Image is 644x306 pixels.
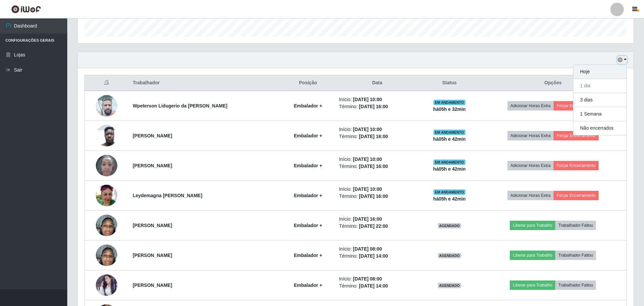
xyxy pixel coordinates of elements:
[294,193,322,198] strong: Embalador +
[96,151,117,180] img: 1754258368800.jpeg
[133,103,228,108] strong: Wpeterson Lidugerio da [PERSON_NAME]
[555,280,596,290] button: Trabalhador Faltou
[339,282,415,290] li: Término:
[133,133,172,138] strong: [PERSON_NAME]
[353,216,382,222] time: [DATE] 16:00
[133,193,202,198] strong: Leydemagna [PERSON_NAME]
[359,283,388,289] time: [DATE] 14:00
[433,189,465,195] span: EM ANDAMENTO
[438,223,461,228] span: AGENDADO
[294,133,322,138] strong: Embalador +
[507,191,554,200] button: Adicionar Horas Extra
[359,164,388,169] time: [DATE] 16:00
[438,283,461,288] span: AGENDADO
[433,130,465,135] span: EM ANDAMENTO
[133,282,172,288] strong: [PERSON_NAME]
[294,223,322,228] strong: Embalador +
[339,163,415,170] li: Término:
[339,103,415,110] li: Término:
[96,206,117,245] img: 1755386143751.jpeg
[353,157,382,162] time: [DATE] 10:00
[510,251,555,260] button: Liberar para Trabalho
[353,127,382,132] time: [DATE] 10:00
[573,65,627,79] button: Hoje
[433,100,465,105] span: EM ANDAMENTO
[339,96,415,103] li: Início:
[96,91,117,120] img: 1746027724956.jpeg
[510,221,555,230] button: Liberar para Trabalho
[133,223,172,228] strong: [PERSON_NAME]
[438,253,461,258] span: AGENDADO
[339,253,415,260] li: Término:
[359,223,388,229] time: [DATE] 22:00
[507,161,554,170] button: Adicionar Horas Extra
[339,186,415,193] li: Início:
[11,5,41,13] img: CoreUI Logo
[353,97,382,102] time: [DATE] 10:00
[335,75,419,91] th: Data
[133,253,172,258] strong: [PERSON_NAME]
[433,160,465,165] span: EM ANDAMENTO
[573,107,627,121] button: 1 Semana
[96,185,117,206] img: 1754944379156.jpeg
[133,163,172,168] strong: [PERSON_NAME]
[510,280,555,290] button: Liberar para Trabalho
[339,156,415,163] li: Início:
[507,101,554,111] button: Adicionar Horas Extra
[294,282,322,288] strong: Embalador +
[433,196,466,202] strong: há 05 h e 42 min
[353,276,382,281] time: [DATE] 08:00
[433,136,466,142] strong: há 05 h e 42 min
[339,246,415,253] li: Início:
[573,93,627,107] button: 3 dias
[339,126,415,133] li: Início:
[294,103,322,108] strong: Embalador +
[554,191,599,200] button: Forçar Encerramento
[339,275,415,282] li: Início:
[294,163,322,168] strong: Embalador +
[96,121,117,150] img: 1752240503599.jpeg
[359,253,388,259] time: [DATE] 14:00
[573,79,627,93] button: 1 dia
[353,246,382,252] time: [DATE] 08:00
[554,131,599,140] button: Forçar Encerramento
[96,274,117,296] img: 1757034953897.jpeg
[359,104,388,109] time: [DATE] 16:00
[281,75,335,91] th: Posição
[339,223,415,230] li: Término:
[359,134,388,139] time: [DATE] 16:00
[433,106,466,112] strong: há 05 h e 32 min
[129,75,281,91] th: Trabalhador
[554,101,599,111] button: Forçar Encerramento
[433,166,466,172] strong: há 05 h e 42 min
[96,236,117,274] img: 1755386143751.jpeg
[339,133,415,140] li: Término:
[554,161,599,170] button: Forçar Encerramento
[419,75,480,91] th: Status
[480,75,627,91] th: Opções
[573,121,627,135] button: Não encerrados
[507,131,554,140] button: Adicionar Horas Extra
[555,251,596,260] button: Trabalhador Faltou
[294,253,322,258] strong: Embalador +
[353,186,382,192] time: [DATE] 10:00
[339,216,415,223] li: Início:
[339,193,415,200] li: Término:
[555,221,596,230] button: Trabalhador Faltou
[359,193,388,199] time: [DATE] 16:00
